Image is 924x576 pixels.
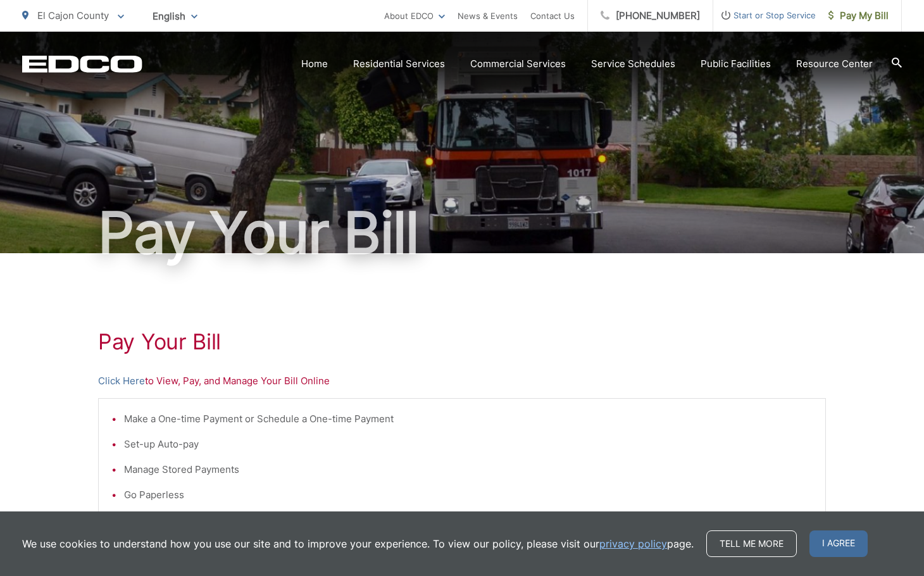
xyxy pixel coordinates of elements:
span: El Cajon County [37,9,109,22]
p: We use cookies to understand how you use our site and to improve your experience. To view our pol... [22,536,694,551]
span: Pay My Bill [828,8,889,23]
p: to View, Pay, and Manage Your Bill Online [98,373,826,389]
span: I agree [809,530,868,557]
a: About EDCO [384,8,445,23]
a: News & Events [458,8,518,23]
a: Click Here [98,373,145,389]
li: Make a One-time Payment or Schedule a One-time Payment [124,411,813,427]
a: Commercial Services [470,56,566,72]
li: Manage Stored Payments [124,462,813,477]
a: Service Schedules [591,56,675,72]
a: Public Facilities [701,56,771,72]
h1: Pay Your Bill [98,329,826,354]
a: Tell me more [706,530,797,557]
span: English [143,5,207,27]
a: privacy policy [599,536,667,551]
a: Contact Us [530,8,575,23]
h1: Pay Your Bill [22,201,902,265]
a: EDCD logo. Return to the homepage. [22,55,142,73]
a: Home [301,56,328,72]
a: Residential Services [353,56,445,72]
li: Set-up Auto-pay [124,437,813,452]
li: Go Paperless [124,487,813,503]
a: Resource Center [796,56,873,72]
